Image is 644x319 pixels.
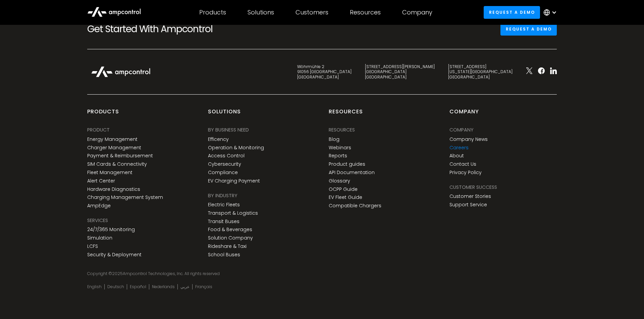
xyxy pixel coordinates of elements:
a: Security & Deployment [87,252,142,258]
a: School Buses [208,252,240,258]
a: Careers [449,145,469,151]
div: Resources [329,108,363,121]
a: Electric Fleets [208,202,240,208]
div: Resources [350,9,381,16]
a: EV Charging Payment [208,178,260,184]
a: Fleet Management [87,170,132,175]
a: AmpEdge [87,203,111,209]
a: EV Fleet Guide [329,195,362,200]
div: Company [402,9,432,16]
a: Simulation [87,235,112,241]
a: Support Service [449,202,487,208]
a: Product guides [329,161,365,167]
div: [STREET_ADDRESS][PERSON_NAME] [GEOGRAPHIC_DATA] [GEOGRAPHIC_DATA] [365,64,435,80]
a: Customer Stories [449,194,491,199]
div: BY INDUSTRY [208,192,237,199]
a: Contact Us [449,161,476,167]
a: Operation & Monitoring [208,145,264,151]
a: About [449,153,464,159]
a: OCPP Guide [329,187,358,192]
div: Customers [296,9,328,16]
div: [STREET_ADDRESS] [US_STATE][GEOGRAPHIC_DATA] [GEOGRAPHIC_DATA] [448,64,513,80]
a: Food & Beverages [208,227,252,232]
a: Nederlands [152,284,175,289]
a: API Documentation [329,170,375,175]
a: Payment & Reimbursement [87,153,153,159]
a: Webinars [329,145,351,151]
div: Company [449,108,479,121]
a: Hardware Diagnostics [87,187,140,192]
div: PRODUCT [87,126,110,134]
a: Deutsch [107,284,124,289]
a: Charger Management [87,145,141,151]
a: Español [130,284,146,289]
div: Products [199,9,226,16]
div: SERVICES [87,217,108,224]
div: Solutions [248,9,274,16]
a: Transit Buses [208,219,239,224]
div: Resources [329,126,355,134]
a: Request a demo [484,6,540,18]
a: Français [195,284,212,289]
a: Company News [449,137,488,142]
a: LCFS [87,244,98,249]
a: Energy Management [87,137,138,142]
a: Blog [329,137,339,142]
div: Copyright © Ampcontrol Technologies, Inc. All rights reserved [87,271,557,276]
a: عربي [180,284,190,289]
a: Access Control [208,153,245,159]
div: Customer success [449,183,497,191]
a: Cybersecurity [208,161,241,167]
div: products [87,108,119,121]
img: Ampcontrol Logo [87,63,154,81]
a: Efficency [208,137,229,142]
a: Rideshare & Taxi [208,244,247,249]
div: Company [449,126,474,134]
span: 2025 [112,271,123,276]
div: Wöhrmühle 2 91056 [GEOGRAPHIC_DATA] [GEOGRAPHIC_DATA] [297,64,352,80]
div: BY BUSINESS NEED [208,126,249,134]
a: Charging Management System [87,195,163,200]
h2: Get Started With Ampcontrol [87,23,235,35]
a: Privacy Policy [449,170,482,175]
a: Compliance [208,170,238,175]
a: English [87,284,102,289]
a: Glossary [329,178,350,184]
div: Solutions [208,108,241,121]
a: SIM Cards & Connectivity [87,161,147,167]
a: Reports [329,153,347,159]
a: 24/7/365 Monitoring [87,227,135,232]
a: Transport & Logistics [208,210,258,216]
a: Alert Center [87,178,115,184]
a: Compatible Chargers [329,203,381,209]
a: Solution Company [208,235,253,241]
a: Request a demo [500,23,557,36]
